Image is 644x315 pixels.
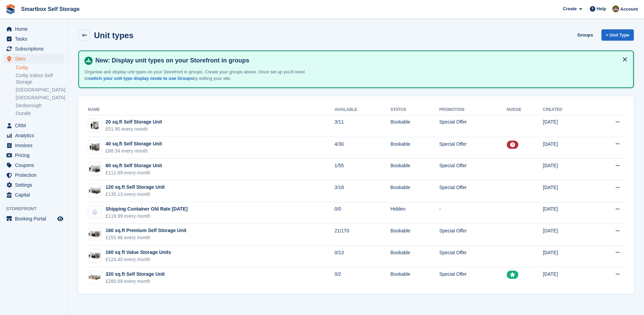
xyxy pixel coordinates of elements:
[597,5,606,12] span: Help
[543,115,591,137] td: [DATE]
[15,121,56,130] span: CRM
[106,184,164,191] div: 120 sq.ft Self Storage Unit
[88,164,101,174] img: 75-sqft-unit.jpg
[106,169,162,176] div: £111.69 every month
[390,115,439,137] td: Bookable
[106,256,171,263] div: £124.40 every month
[15,54,56,63] span: Sites
[6,205,68,212] span: Storefront
[84,69,323,82] p: Organise and display unit types on your Storefront in groups. Create your groups above. Once set ...
[16,87,64,93] a: [GEOGRAPHIC_DATA]
[563,5,577,12] span: Create
[439,245,507,267] td: Special Offer
[16,72,64,85] a: Corby Indoor Self Storage
[5,4,16,14] img: stora-icon-8386f47178a22dfd0bd8f6a31ec36ba5ce8667c1dd55bd0f319d3a0aa187defe.svg
[3,214,64,224] a: menu
[543,245,591,267] td: [DATE]
[106,140,162,147] div: 40 sq.ft Self Storage Unit
[601,29,634,41] a: + Unit Type
[543,159,591,181] td: [DATE]
[106,147,162,155] div: £88.34 every month
[439,180,507,202] td: Special Offer
[334,115,390,137] td: 3/11
[88,186,101,196] img: 125-sqft-unit.jpg
[334,202,390,224] td: 0/0
[88,272,101,282] img: 300-sqft-unit.jpg
[3,131,64,140] a: menu
[543,202,591,224] td: [DATE]
[3,170,64,180] a: menu
[15,180,56,190] span: Settings
[543,267,591,289] td: [DATE]
[88,229,101,239] img: 150-sqft-unit.jpg
[94,31,133,40] h2: Unit types
[334,180,390,202] td: 3/18
[106,162,162,169] div: 80 sq.ft Self Storage Unit
[439,115,507,137] td: Special Offer
[56,215,64,223] a: Preview store
[390,245,439,267] td: Bookable
[543,180,591,202] td: [DATE]
[18,3,82,15] a: Smartbox Self Storage
[543,137,591,159] td: [DATE]
[439,104,507,115] th: Promotion
[106,249,171,256] div: 160 sq ft Value Storage Units
[15,34,56,44] span: Tasks
[106,126,162,133] div: £51.90 every month
[15,190,56,200] span: Capital
[16,102,64,109] a: Desborough
[390,202,439,224] td: Hidden
[3,141,64,150] a: menu
[334,137,390,159] td: 4/30
[390,104,439,115] th: Status
[439,137,507,159] td: Special Offer
[439,202,507,224] td: -
[334,159,390,181] td: 1/55
[3,24,64,34] a: menu
[390,159,439,181] td: Bookable
[88,120,101,130] img: 20-sqft-unit.jpg
[612,5,619,12] img: Kayleigh Devlin
[507,104,543,115] th: Nudge
[106,205,188,213] div: Shipping Container Old Rate [DATE]
[15,214,56,224] span: Booking Portal
[87,104,334,115] th: Name
[15,160,56,170] span: Coupons
[16,110,64,117] a: Oundle
[88,251,101,261] img: 150-sqft-unit.jpg
[88,76,193,81] a: switch your unit type display mode to use Groups
[390,137,439,159] td: Bookable
[334,245,390,267] td: 0/13
[106,234,186,241] div: £155.86 every month
[334,267,390,289] td: 0/2
[106,227,186,234] div: 160 sq.ft Premium Self Storage Unit
[15,44,56,54] span: Subscriptions
[3,180,64,190] a: menu
[15,131,56,140] span: Analytics
[390,180,439,202] td: Bookable
[106,213,188,220] div: £119.99 every month
[543,224,591,246] td: [DATE]
[439,159,507,181] td: Special Offer
[88,206,101,219] img: blank-unit-type-icon-ffbac7b88ba66c5e286b0e438baccc4b9c83835d4c34f86887a83fc20ec27e7b.svg
[543,104,591,115] th: Created
[16,65,64,71] a: Corby
[15,151,56,160] span: Pricing
[15,141,56,150] span: Invoices
[15,170,56,180] span: Protection
[575,29,596,41] a: Groups
[106,271,164,278] div: 320 sq.ft Self Storage Unit
[88,142,101,152] img: 40-sqft-unit.jpg
[3,44,64,54] a: menu
[620,6,638,13] span: Account
[390,267,439,289] td: Bookable
[93,57,628,65] h4: New: Display unit types on your Storefront in groups
[3,121,64,130] a: menu
[16,95,64,101] a: [GEOGRAPHIC_DATA]
[106,191,164,198] div: £135.13 every month
[3,190,64,200] a: menu
[3,34,64,44] a: menu
[334,224,390,246] td: 21/170
[3,160,64,170] a: menu
[106,278,164,285] div: £280.69 every month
